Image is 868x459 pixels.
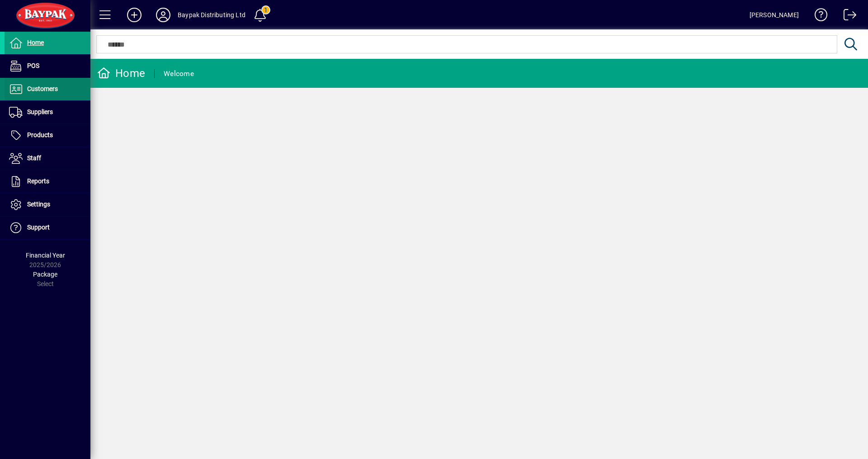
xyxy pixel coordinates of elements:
a: Customers [5,78,90,100]
span: Products [27,131,53,139]
span: Staff [27,154,41,162]
span: Suppliers [27,108,53,115]
div: Home [97,66,145,81]
button: Add [120,7,149,23]
a: Logout [837,2,857,31]
a: Settings [5,193,90,216]
a: Support [5,216,90,239]
div: Baypak Distributing Ltd [178,8,245,22]
span: Home [27,39,44,46]
a: Staff [5,147,90,170]
a: POS [5,55,90,77]
span: Settings [27,201,50,208]
span: Financial Year [26,252,65,259]
a: Products [5,124,90,147]
span: Package [33,271,57,278]
span: Support [27,224,50,231]
span: POS [27,62,39,69]
button: Profile [149,7,178,23]
div: Welcome [164,67,194,81]
span: Reports [27,177,49,185]
a: Reports [5,170,90,193]
a: Knowledge Base [808,2,828,31]
span: Customers [27,85,58,92]
div: [PERSON_NAME] [750,8,799,22]
a: Suppliers [5,101,90,124]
